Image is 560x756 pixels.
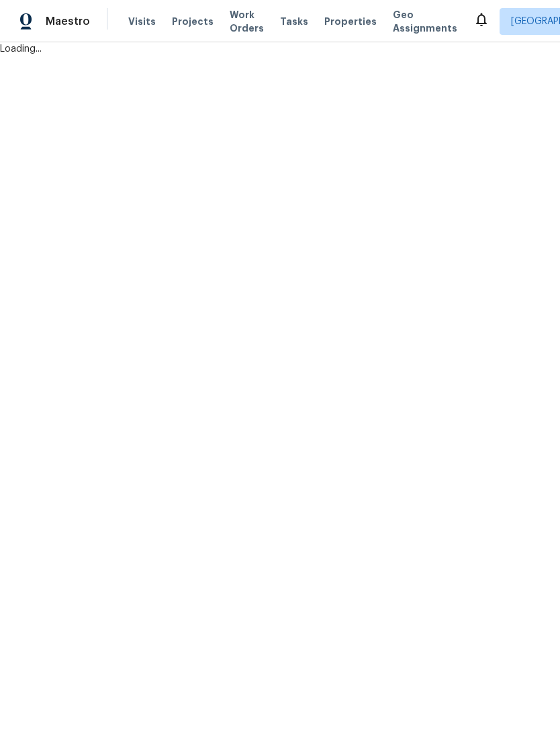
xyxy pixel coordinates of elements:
[46,15,90,28] span: Maestro
[280,17,308,26] span: Tasks
[230,8,264,35] span: Work Orders
[393,8,457,35] span: Geo Assignments
[172,15,214,28] span: Projects
[324,15,377,28] span: Properties
[128,15,156,28] span: Visits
